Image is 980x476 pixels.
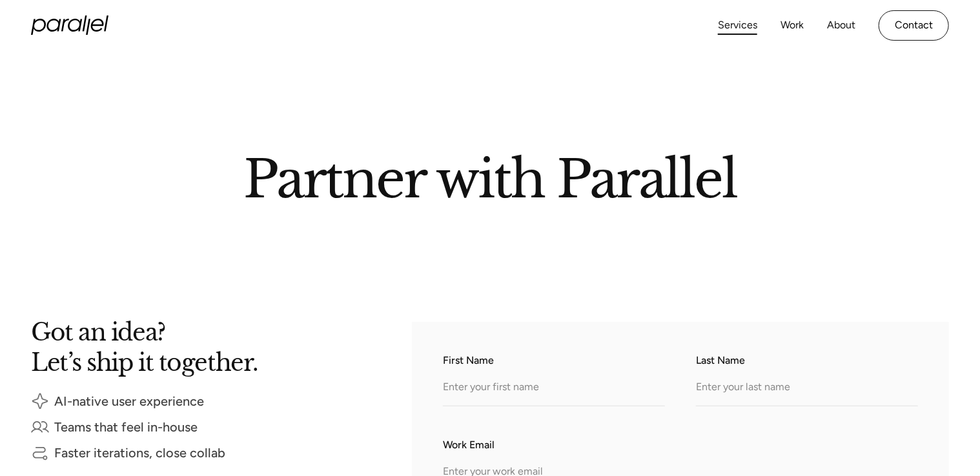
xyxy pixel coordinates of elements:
input: Enter your last name [696,371,918,406]
div: Teams that feel in-house [54,422,198,431]
h2: Got an idea? Let’s ship it together. [31,322,367,372]
label: Last Name [696,353,918,368]
div: AI-native user experience [54,397,204,406]
div: Faster iterations, close collab [54,448,225,457]
a: Services [718,16,757,35]
label: First Name [443,353,665,368]
a: home [31,15,108,35]
a: Work [781,16,804,35]
a: About [827,16,855,35]
a: Contact [879,10,949,41]
label: Work Email [443,437,918,453]
h2: Partner with Parallel [122,154,858,198]
input: Enter your first name [443,371,665,406]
